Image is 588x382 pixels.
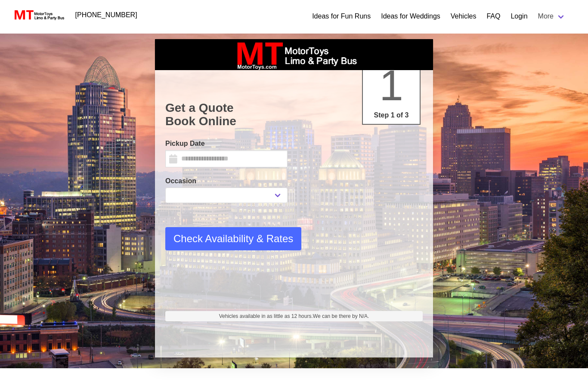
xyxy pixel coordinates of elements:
a: Ideas for Fun Runs [312,11,371,22]
a: Ideas for Weddings [381,11,440,22]
a: Vehicles [451,11,477,22]
a: More [533,8,571,25]
label: Occasion [165,176,288,186]
img: MotorToys Logo [12,9,65,21]
span: We can be there by N/A. [313,313,369,319]
span: 1 [379,61,403,109]
a: Login [511,11,527,22]
button: Check Availability & Rates [165,227,301,250]
label: Pickup Date [165,139,288,149]
span: Check Availability & Rates [173,231,293,246]
a: FAQ [486,11,500,22]
h1: Get a Quote Book Online [165,101,423,128]
a: [PHONE_NUMBER] [70,6,142,24]
p: Step 1 of 3 [366,110,416,120]
span: Vehicles available in as little as 12 hours. [219,312,369,320]
img: box_logo_brand.jpeg [229,39,359,70]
